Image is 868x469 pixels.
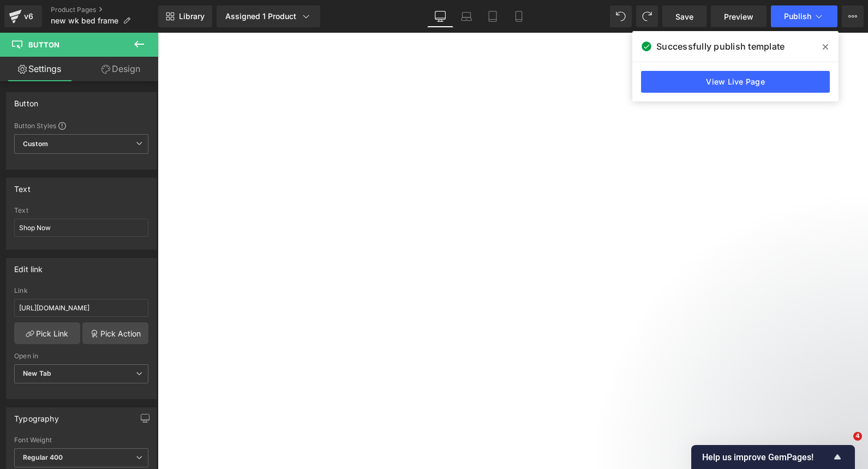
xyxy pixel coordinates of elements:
[82,322,148,344] a: Pick Action
[853,432,862,441] span: 4
[480,5,506,27] a: Tablet
[14,287,148,294] div: Link
[51,5,158,14] a: Product Pages
[842,5,864,27] button: More
[702,452,831,462] span: Help us improve GemPages!
[28,40,59,49] span: Button
[4,5,42,27] a: v6
[14,207,148,214] div: Text
[81,57,160,81] a: Design
[724,11,753,22] span: Preview
[711,5,767,27] a: Preview
[784,12,811,21] span: Publish
[14,322,80,344] a: Pick Link
[14,258,43,274] div: Edit link
[771,5,837,27] button: Publish
[831,432,857,458] iframe: Intercom live chat
[453,5,480,27] a: Laptop
[179,11,205,21] span: Library
[23,453,63,461] b: Regular 400
[225,11,312,22] div: Assigned 1 Product
[641,71,830,93] a: View Live Page
[702,450,844,464] button: Show survey - Help us improve GemPages!
[506,5,532,27] a: Mobile
[23,140,48,149] b: Custom
[51,16,118,25] span: new wk bed frame
[22,9,35,23] div: v6
[427,5,453,27] a: Desktop
[23,369,51,377] b: New Tab
[610,5,632,27] button: Undo
[14,299,148,317] input: https://your-shop.myshopify.com
[14,352,148,360] div: Open in
[14,178,31,194] div: Text
[14,93,38,108] div: Button
[636,5,658,27] button: Redo
[656,40,785,53] span: Successfully publish template
[14,436,148,444] div: Font Weight
[675,11,693,22] span: Save
[14,121,148,130] div: Button Styles
[14,408,59,423] div: Typography
[158,5,212,27] a: New Library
